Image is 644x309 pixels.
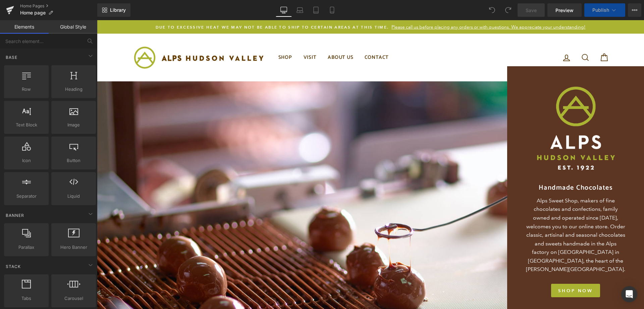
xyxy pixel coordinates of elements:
[202,32,225,43] a: Visit
[53,121,94,128] span: Image
[263,32,297,43] a: Contact
[226,32,261,43] a: About Us
[37,3,510,10] a: Due to excessive heat we may not be able to ship to certain areas at this time. Please call us be...
[501,3,515,17] button: Redo
[173,32,297,43] ul: Primary
[6,157,47,164] span: Icon
[36,24,170,51] img: Alps Hudson Valley
[555,7,574,14] span: Preview
[53,193,94,200] span: Liquid
[20,3,97,9] a: Home Pages
[584,3,625,17] button: Publish
[621,286,637,302] div: Open Intercom Messenger
[5,263,21,270] span: Stack
[592,7,609,13] span: Publish
[176,32,200,43] a: Shop
[454,264,503,277] a: SHOP NOW
[53,86,94,93] span: Heading
[422,163,535,173] h1: Handmade Chocolates
[276,3,292,17] a: Desktop
[6,121,47,128] span: Text Block
[5,212,25,219] span: Banner
[6,86,47,93] span: Row
[6,295,47,302] span: Tabs
[324,3,340,17] a: Mobile
[20,10,46,15] span: Home page
[292,3,308,17] a: Laptop
[429,176,529,254] p: Alps Sweet Shop, makers of fine chocolates and confections, family owned and operated since [DATE...
[6,193,47,200] span: Separator
[53,295,94,302] span: Carousel
[6,244,47,251] span: Parallax
[49,20,97,34] a: Global Style
[628,3,641,17] button: More
[59,4,292,9] span: Due to excessive heat we may not be able to ship to certain areas at this time.
[526,7,537,14] span: Save
[110,7,126,13] span: Library
[308,3,324,17] a: Tablet
[461,268,496,274] span: SHOP NOW
[97,3,130,17] a: New Library
[53,157,94,164] span: Button
[53,244,94,251] span: Hero Banner
[293,4,488,10] span: Please call us before placing any orders or with questions. We appreciate your understanding!
[547,3,582,17] a: Preview
[5,54,18,61] span: Base
[485,3,499,17] button: Undo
